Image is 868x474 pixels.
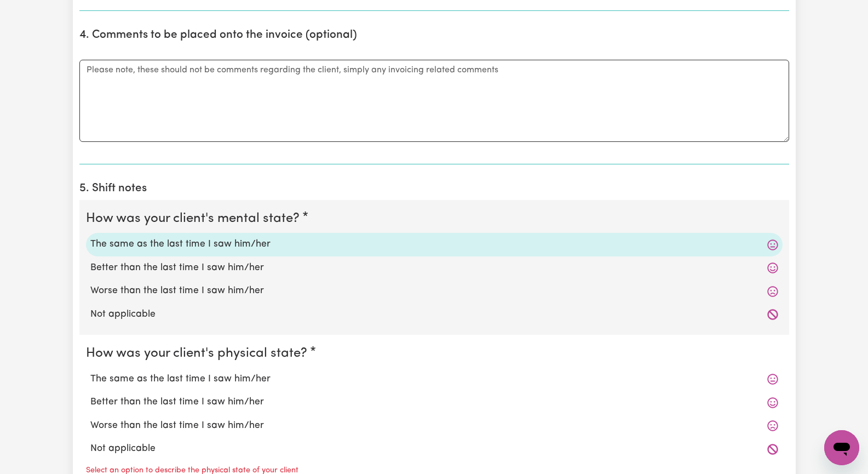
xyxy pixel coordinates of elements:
h2: 5. Shift notes [79,182,789,196]
label: Not applicable [90,307,778,322]
label: Not applicable [90,442,778,456]
label: Worse than the last time I saw him/her [90,284,778,298]
label: The same as the last time I saw him/her [90,237,778,252]
legend: How was your client's mental state? [86,209,304,229]
label: The same as the last time I saw him/her [90,372,778,386]
label: Worse than the last time I saw him/her [90,419,778,433]
label: Better than the last time I saw him/her [90,261,778,275]
legend: How was your client's physical state? [86,344,312,363]
h2: 4. Comments to be placed onto the invoice (optional) [79,28,789,42]
iframe: Button to launch messaging window [824,430,859,465]
label: Better than the last time I saw him/her [90,395,778,409]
